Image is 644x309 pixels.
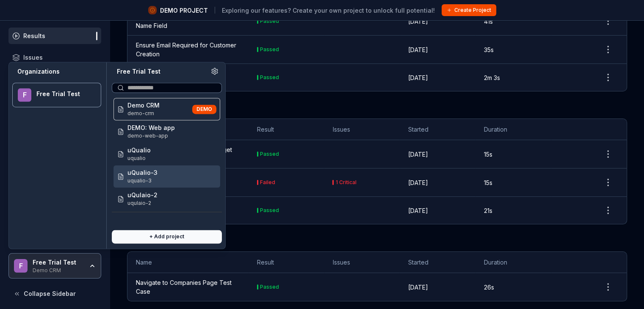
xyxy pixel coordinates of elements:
time: 26s [484,284,494,291]
time: [DATE] [408,74,428,81]
div: Free Trial Test [33,259,83,266]
span: F [14,259,28,273]
th: Started [400,252,475,273]
div: Suggestions [112,96,222,223]
span: uQualio-3 [127,168,158,177]
div: Results [23,31,45,40]
div: 1 Critical [335,180,356,185]
button: Failed [257,178,275,187]
a: Navigate to Companies Page Test Case [136,278,240,296]
div: Passed [260,284,279,290]
span: uQulaio-2 [127,190,158,199]
time: 21s [484,207,492,214]
h2: Dashboard [127,98,627,113]
time: 15s [484,151,492,158]
button: Collapse Sidebar [8,285,101,302]
div: Free Trial Test [112,67,211,76]
a: Ensure Email Required for Customer Creation [136,41,240,58]
time: 41s [484,18,493,25]
th: Result [249,119,324,140]
button: Create Project [442,4,496,16]
th: Duration [475,119,551,140]
span: Project ID: 8itQ [127,154,151,162]
time: 35s [484,46,494,53]
button: FFree Trial Test [12,83,101,107]
div: Demo CRM [33,266,83,273]
span: Project ID: 34Sv [127,132,175,140]
span: Exploring our features? Create your own project to unlock full potential! [222,6,435,15]
time: [DATE] [408,207,428,214]
div: Passed [260,19,279,24]
span: Demo CRM [127,101,160,110]
button: + Add project [112,230,222,243]
th: Result [249,252,324,273]
div: Passed [260,152,279,157]
span: F [18,88,31,102]
a: Validation of Mandatory Customer Name Field [136,12,240,30]
div: Issues [23,53,43,62]
th: Issues [324,252,400,273]
h2: Companies [127,231,627,246]
time: [DATE] [408,18,428,25]
div: Free Trial Test [36,91,90,98]
div: Passed [260,47,279,52]
span: Project ID: D5dD [127,110,160,117]
div: Failed [260,180,275,185]
span: Project ID: 37X1 [127,177,158,185]
th: Started [400,119,475,140]
button: FFree Trial TestDemo CRM [8,253,101,279]
time: [DATE] [408,151,428,158]
th: Duration [475,252,551,273]
time: 2m 3s [484,74,500,81]
span: DEMO [192,105,216,114]
span: DEMO PROJECT [160,6,208,15]
time: [DATE] [408,179,428,186]
span: DEMO: Web app [127,123,175,132]
time: [DATE] [408,46,428,53]
div: Passed [260,208,279,213]
span: Collapse Sidebar [24,289,76,298]
div: Passed [260,75,279,80]
a: Results [8,28,101,44]
span: Project ID: Uf1g [127,199,158,207]
time: 15s [484,179,492,186]
a: Organization settings [211,67,218,77]
div: Organizations [12,67,101,76]
span: uQualio [127,146,151,154]
th: Name [127,252,249,273]
a: Issues [8,49,101,66]
time: [DATE] [408,284,428,291]
th: Issues [324,119,400,140]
